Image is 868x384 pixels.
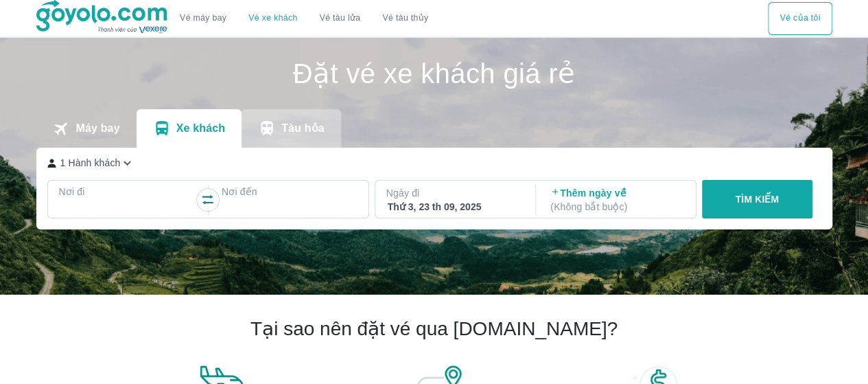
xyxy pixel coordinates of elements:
p: Tàu hỏa [281,122,325,135]
div: transportation tabs [36,109,341,148]
div: Thứ 3, 23 th 09, 2025 [388,200,521,214]
a: Vé tàu lửa [309,2,372,35]
p: ( Không bắt buộc ) [550,200,683,214]
h1: Đặt vé xe khách giá rẻ [36,60,832,87]
p: 1 Hành khách [60,156,121,170]
div: choose transportation mode [169,2,439,35]
p: Ngày đi [386,186,522,200]
button: 1 Hành khách [47,156,135,170]
button: Vé tàu thủy [371,2,439,35]
p: Nơi đi [59,185,195,199]
p: Máy bay [75,122,119,135]
p: Thêm ngày về [550,186,683,214]
div: choose transportation mode [768,2,832,35]
p: Xe khách [176,122,225,135]
a: Vé xe khách [248,13,297,23]
h2: Tại sao nên đặt vé qua [DOMAIN_NAME]? [250,317,618,341]
button: Vé của tôi [768,2,832,35]
p: Nơi đến [222,185,357,199]
a: Vé máy bay [180,13,226,23]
